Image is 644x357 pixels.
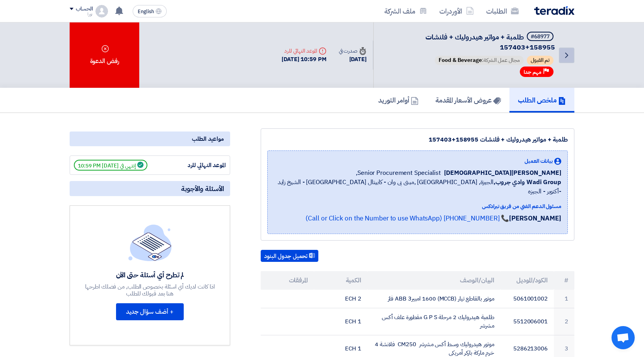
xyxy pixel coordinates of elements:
h5: عروض الأسعار المقدمة [436,96,501,104]
th: البيان/الوصف [367,271,501,290]
td: موتور بالقاطع تيار (MCCB) 1600 امبيرABB 3 فاز [367,290,501,308]
strong: [PERSON_NAME] [509,214,561,223]
div: طلمبة + مواتير هيدروليك + فلنشات 158955+157403 [267,135,568,144]
td: 1 ECH [314,308,367,335]
span: English [138,9,154,14]
button: + أضف سؤال جديد [116,303,184,320]
a: الأوردرات [433,2,480,20]
span: بيانات العميل [524,157,553,165]
td: 2 [554,308,574,335]
div: مواعيد الطلب [70,132,230,146]
div: #68977 [531,34,550,39]
h5: ملخص الطلب [518,96,566,104]
th: # [554,271,574,290]
button: تحميل جدول البنود [261,250,318,262]
th: المرفقات [261,271,314,290]
div: مسئول الدعم الفني من فريق تيرادكس [274,202,561,210]
span: إنتهي في [DATE] 10:59 PM [74,160,147,171]
b: Wadi Group وادي جروب, [494,178,561,187]
div: الموعد النهائي للرد [168,161,226,170]
button: English [133,5,167,17]
th: الكمية [314,271,367,290]
span: Food & Beverage [439,56,482,64]
span: مهم جدا [524,68,542,76]
span: مجال عمل الشركة: [435,56,524,65]
div: صدرت في [339,47,367,55]
a: ملخص الطلب [509,88,574,113]
td: طلمبة هيدروليك 2 مرحلة G P S مقطورة علف أكس مشرشر [367,308,501,335]
span: [PERSON_NAME][DEMOGRAPHIC_DATA] [444,168,561,178]
td: 2 ECH [314,290,367,308]
span: طلمبة + مواتير هيدروليك + فلنشات 158955+157403 [425,32,555,52]
td: 5512006001 [501,308,554,335]
div: رفض الدعوة [70,22,139,88]
span: الأسئلة والأجوبة [181,184,224,193]
span: الجيزة, [GEOGRAPHIC_DATA] ,مبنى بى وان - كابيتال [GEOGRAPHIC_DATA] - الشيخ زايد -أكتوبر - الجيزه [274,178,561,196]
div: [DATE] 10:59 PM [282,55,326,64]
td: 1 [554,290,574,308]
h5: أوامر التوريد [378,96,419,104]
a: Open chat [612,326,635,349]
a: أوامر التوريد [370,88,427,113]
div: لم تطرح أي أسئلة حتى الآن [84,270,216,279]
div: الحساب [76,6,92,12]
td: 5061001002 [501,290,554,308]
div: اذا كانت لديك أي اسئلة بخصوص الطلب, من فضلك اطرحها هنا بعد قبولك للطلب [84,283,216,297]
div: نورا [70,12,92,16]
a: ملف الشركة [378,2,433,20]
a: عروض الأسعار المقدمة [427,88,509,113]
a: الطلبات [480,2,525,20]
th: الكود/الموديل [501,271,554,290]
img: empty_state_list.svg [128,224,172,261]
a: 📞 [PHONE_NUMBER] (Call or Click on the Number to use WhatsApp) [306,214,509,223]
div: الموعد النهائي للرد [282,47,326,55]
span: تم القبول [527,56,553,65]
span: Senior Procurement Specialist, [356,168,441,178]
img: Teradix logo [534,6,574,15]
img: profile_test.png [96,5,108,17]
h5: طلمبة + مواتير هيدروليك + فلنشات 158955+157403 [383,32,555,52]
div: [DATE] [339,55,367,64]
